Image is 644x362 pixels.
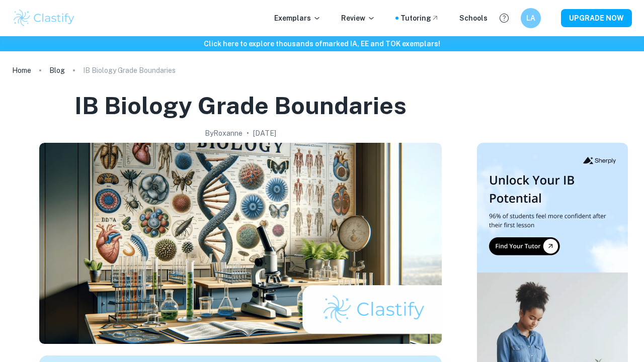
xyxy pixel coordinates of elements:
a: Home [12,63,31,77]
h1: IB Biology Grade Boundaries [74,89,407,122]
p: • [247,128,249,139]
p: Exemplars [274,13,321,24]
h2: By Roxanne [205,128,243,139]
p: Review [341,13,375,24]
button: Help and Feedback [496,10,513,27]
img: IB Biology Grade Boundaries cover image [39,143,442,344]
button: UPGRADE NOW [561,9,632,27]
img: Clastify logo [12,8,76,28]
h6: LA [525,13,537,24]
h6: Click here to explore thousands of marked IA, EE and TOK exemplars ! [2,38,642,49]
h2: [DATE] [253,128,276,139]
a: Tutoring [400,13,439,24]
a: Blog [49,63,65,77]
a: Schools [459,13,488,24]
button: LA [521,8,541,28]
p: IB Biology Grade Boundaries [83,65,176,76]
